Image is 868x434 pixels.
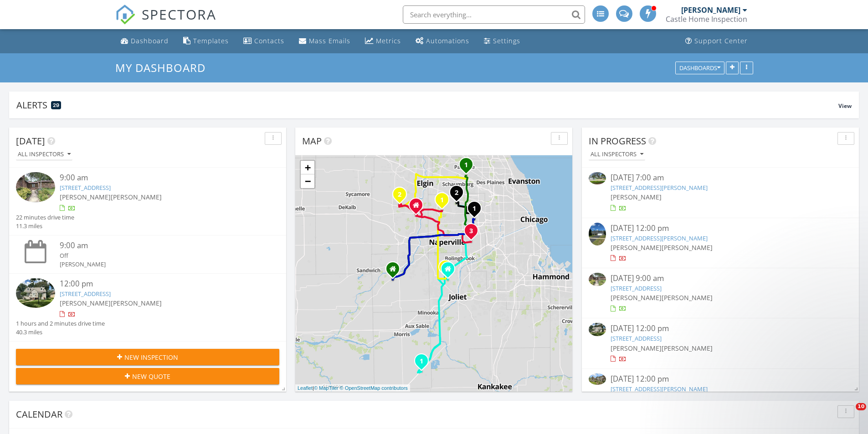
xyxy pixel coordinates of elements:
div: 1371 Williams Dr, Romeoville IL 60446 [448,269,453,274]
div: 9:00 am [60,240,257,251]
span: New Quote [132,372,170,381]
img: 9351207%2Fcover_photos%2Fpyt38YjIsT3JbJO2x4Y8%2Fsmall.jpg [589,373,606,385]
div: All Inspectors [591,151,643,158]
div: 217 Hillandale Dr , Bloomingdale, IL 60108 [457,192,462,198]
a: [STREET_ADDRESS] [611,334,662,342]
a: [DATE] 12:00 pm [STREET_ADDRESS][PERSON_NAME] [PERSON_NAME][PERSON_NAME] [589,373,852,414]
div: Mass Emails [309,36,350,45]
img: 9325816%2Fcover_photos%2FXtIzhBIVi1bBLoeAc5uL%2Fsmall.jpg [589,172,606,184]
a: Templates [180,33,232,50]
a: [STREET_ADDRESS] [60,184,111,192]
div: Dashboards [679,65,720,71]
a: [DATE] 12:00 pm [STREET_ADDRESS] [PERSON_NAME][PERSON_NAME] [589,323,852,363]
span: [PERSON_NAME] [662,344,713,352]
div: [DATE] 12:00 pm [611,323,830,334]
i: 3 [469,228,473,235]
a: Contacts [240,33,288,50]
span: [PERSON_NAME] [662,243,713,252]
a: Leaflet [298,385,313,391]
div: [DATE] 9:00 am [611,273,830,284]
div: Castle Home Inspection [666,15,747,24]
div: 740 61st St , Downers Grove, IL 60516 [471,230,477,236]
span: [PERSON_NAME] [611,293,662,302]
div: All Inspectors [18,151,71,158]
div: [DATE] 7:00 am [611,172,830,184]
iframe: Intercom live chat [837,403,859,425]
span: [DATE] [16,135,45,147]
a: Metrics [361,33,405,50]
span: [PERSON_NAME] [611,344,662,352]
span: [PERSON_NAME] [611,243,662,252]
a: [DATE] 7:00 am [STREET_ADDRESS][PERSON_NAME] [PERSON_NAME] [589,172,852,213]
img: 9363510%2Fcover_photos%2FofIVZTPvzjmKxjqm39Ad%2Fsmall.jpg [589,323,606,336]
div: 626 S Harvard Ave , Villa Park, IL 60181 [474,208,480,214]
a: © MapTiler [314,385,339,391]
span: [PERSON_NAME] [111,299,162,307]
div: Metrics [376,36,401,45]
button: New Inspection [16,349,279,365]
a: [STREET_ADDRESS][PERSON_NAME] [611,184,708,192]
input: Search everything... [403,5,585,24]
div: Alerts [16,99,838,111]
span: [PERSON_NAME] [662,293,713,302]
span: SPECTORA [142,5,216,24]
div: 22 minutes drive time [16,213,74,222]
a: [STREET_ADDRESS] [60,290,111,298]
button: New Quote [16,368,279,384]
div: [DATE] 12:00 pm [611,223,830,234]
div: Templates [193,36,229,45]
span: 10 [856,403,866,410]
span: In Progress [589,135,646,147]
i: 1 [440,197,444,204]
a: [DATE] 9:00 am [STREET_ADDRESS] [PERSON_NAME][PERSON_NAME] [589,273,852,313]
a: [STREET_ADDRESS][PERSON_NAME] [611,385,708,393]
span: 29 [53,102,59,108]
span: [PERSON_NAME] [111,193,162,201]
i: 2 [455,190,458,196]
div: 3N080 Morningside Ave, West Chicago, IL 60185 [442,199,447,205]
a: © OpenStreetMap contributors [340,385,408,391]
a: SPECTORA [115,12,216,31]
a: Automations (Advanced) [412,33,473,50]
a: [STREET_ADDRESS][PERSON_NAME] [611,234,708,242]
div: Automations [426,36,469,45]
i: 1 [473,206,476,212]
a: Support Center [682,33,751,50]
span: [PERSON_NAME] [60,193,111,201]
span: [PERSON_NAME] [60,299,111,307]
a: [STREET_ADDRESS] [611,284,662,292]
div: Settings [493,36,520,45]
a: 12:00 pm [STREET_ADDRESS] [PERSON_NAME][PERSON_NAME] 1 hours and 2 minutes drive time 40.3 miles [16,278,279,337]
a: Mass Emails [295,33,354,50]
div: 2274 Shiloh Dr, Aurora IL 60503 [393,269,398,274]
img: The Best Home Inspection Software - Spectora [115,5,135,25]
a: Dashboard [117,33,172,50]
button: Dashboards [675,61,724,74]
button: All Inspectors [16,148,72,161]
button: All Inspectors [589,148,645,161]
div: Contacts [254,36,284,45]
i: 2 [398,192,401,198]
div: 12:00 pm [60,278,257,290]
div: [PERSON_NAME] [60,260,257,269]
a: Zoom out [301,174,314,188]
div: 2007 Crestwood Ln , Palatine, IL 60067 [466,164,472,170]
img: 9363510%2Fcover_photos%2FofIVZTPvzjmKxjqm39Ad%2Fsmall.jpg [16,278,55,307]
span: View [838,102,852,110]
div: 5N175 Oak Hill Dr, Saint Charles, IL 60175 [400,194,405,199]
a: My Dashboard [115,60,213,75]
i: 1 [464,162,468,168]
div: 40.3 miles [16,328,105,337]
div: | [295,384,410,392]
span: New Inspection [124,352,178,362]
div: [DATE] 12:00 pm [611,373,830,385]
i: 1 [420,358,423,365]
div: Support Center [694,36,748,45]
div: Geneva IL 60134 [416,205,421,210]
img: 9365172%2Fcover_photos%2FBZb7VAEjxqDOhBFZlYCq%2Fsmall.jpg [589,273,606,286]
div: 211 N Cedar St , Gardner, IL 60424 [421,361,427,366]
div: 1 hours and 2 minutes drive time [16,319,105,328]
div: 9:00 am [60,172,257,184]
span: Map [302,135,322,147]
span: [PERSON_NAME] [611,193,662,201]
